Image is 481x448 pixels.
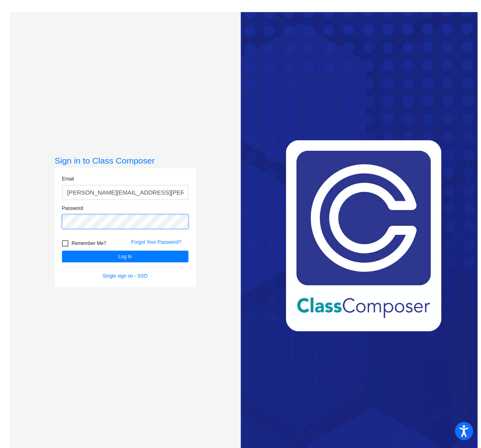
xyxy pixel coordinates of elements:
[62,205,83,212] label: Password
[131,239,182,245] a: Forgot Your Password?
[62,251,188,262] button: Log In
[55,156,196,166] h3: Sign in to Class Composer
[103,273,147,279] a: Single sign on - SSO
[72,239,106,248] span: Remember Me?
[62,175,74,183] label: Email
